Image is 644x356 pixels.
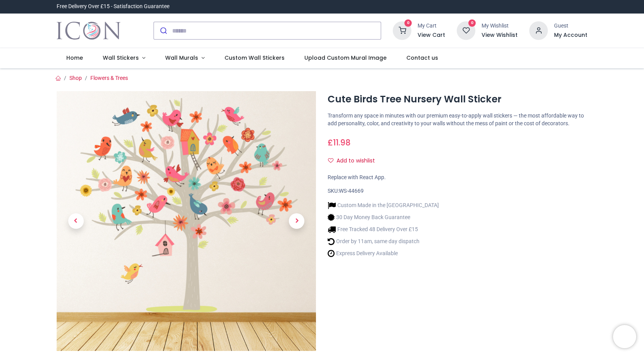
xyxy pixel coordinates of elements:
p: Transform any space in minutes with our premium easy-to-apply wall stickers — the most affordable... [328,112,587,127]
img: Icon Wall Stickers [57,20,121,41]
a: Next [277,130,316,312]
a: View Cart [418,31,445,39]
iframe: Customer reviews powered by Trustpilot [425,3,587,10]
button: Submit [154,22,172,39]
a: Flowers & Trees [90,75,128,81]
div: Guest [554,22,587,30]
sup: 0 [468,19,476,27]
iframe: Brevo live chat [613,325,636,348]
span: £ [328,137,350,148]
i: Add to wishlist [328,158,333,163]
a: Shop [69,75,82,81]
a: Logo of Icon Wall Stickers [57,20,121,41]
span: Home [66,54,83,62]
span: Next [289,213,304,229]
li: Custom Made in the [GEOGRAPHIC_DATA] [328,201,439,209]
a: Previous [57,130,95,312]
li: 30 Day Money Back Guarantee [328,213,439,221]
h1: Cute Birds Tree Nursery Wall Sticker [328,93,587,106]
li: Order by 11am, same day dispatch [328,237,439,245]
div: Replace with React App. [328,174,587,181]
span: Wall Stickers [103,54,139,62]
span: Previous [68,213,84,229]
a: Wall Stickers [93,48,155,68]
div: Free Delivery Over £15 - Satisfaction Guarantee [57,3,169,10]
div: SKU: [328,187,587,195]
a: My Account [554,31,587,39]
li: Express Delivery Available [328,249,439,257]
img: Cute Birds Tree Nursery Wall Sticker [57,91,316,351]
span: 11.98 [333,137,350,148]
span: Wall Murals [165,54,198,62]
button: Add to wishlistAdd to wishlist [328,154,382,168]
a: View Wishlist [482,31,518,39]
a: Wall Murals [155,48,215,68]
a: 0 [457,27,475,33]
span: Contact us [406,54,438,62]
span: WS-44669 [339,188,364,194]
span: Upload Custom Mural Image [304,54,387,62]
div: My Cart [418,22,445,30]
div: My Wishlist [482,22,518,30]
a: 0 [393,27,411,33]
sup: 0 [404,19,412,27]
li: Free Tracked 48 Delivery Over £15 [328,225,439,233]
span: Custom Wall Stickers [224,54,285,62]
